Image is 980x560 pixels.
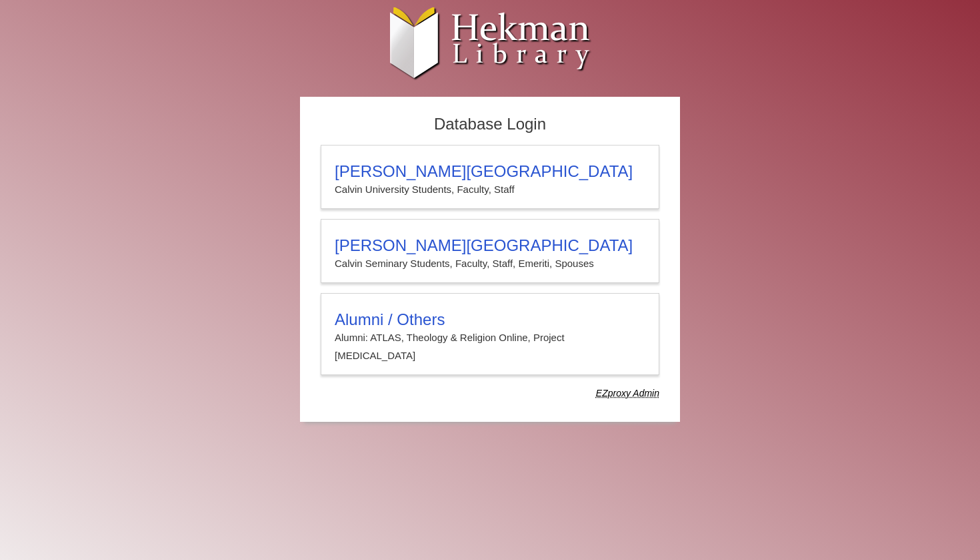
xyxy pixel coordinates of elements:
a: [PERSON_NAME][GEOGRAPHIC_DATA]Calvin Seminary Students, Faculty, Staff, Emeriti, Spouses [321,219,659,283]
p: Alumni: ATLAS, Theology & Religion Online, Project [MEDICAL_DATA] [335,329,645,364]
h2: Database Login [314,111,666,138]
h3: Alumni / Others [335,310,645,329]
summary: Alumni / OthersAlumni: ATLAS, Theology & Religion Online, Project [MEDICAL_DATA] [335,310,645,364]
p: Calvin University Students, Faculty, Staff [335,181,645,198]
dfn: Use Alumni login [596,388,659,398]
h3: [PERSON_NAME][GEOGRAPHIC_DATA] [335,236,645,255]
p: Calvin Seminary Students, Faculty, Staff, Emeriti, Spouses [335,255,645,272]
h3: [PERSON_NAME][GEOGRAPHIC_DATA] [335,162,645,181]
a: [PERSON_NAME][GEOGRAPHIC_DATA]Calvin University Students, Faculty, Staff [321,145,659,209]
